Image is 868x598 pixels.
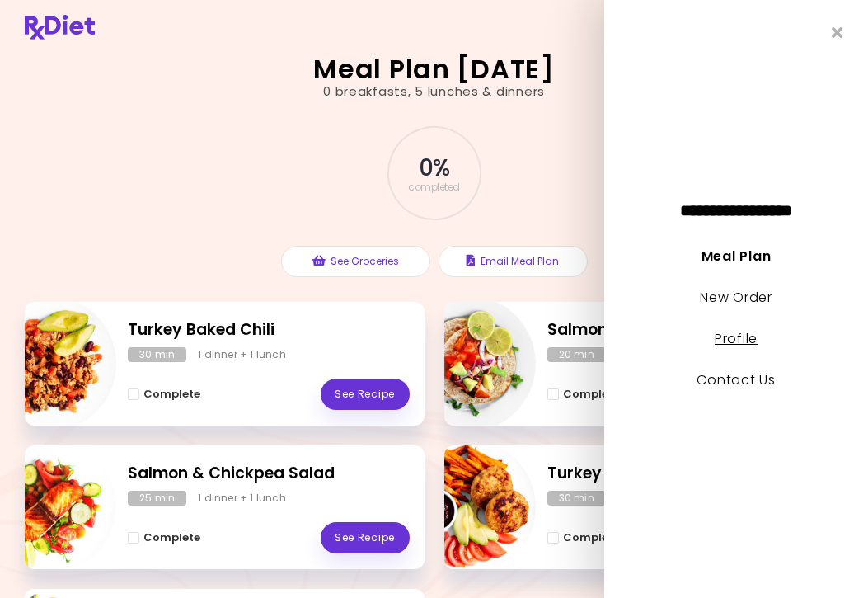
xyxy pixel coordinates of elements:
[281,246,430,277] button: See Groceries
[832,25,843,40] i: Close
[198,347,286,362] div: 1 dinner + 1 lunch
[547,491,606,506] div: 30 min
[697,370,775,389] a: Contact Us
[547,528,620,548] button: Complete - Turkey Burgers With Sweet Potato Fries
[128,318,410,342] h2: Turkey Baked Chili
[143,531,200,544] span: Complete
[399,439,536,576] img: Info - Turkey Burgers With Sweet Potato Fries
[399,295,536,432] img: Info - Salmon Salsa Tacos
[715,329,758,348] a: Profile
[128,462,410,486] h2: Salmon & Chickpea Salad
[198,491,286,506] div: 1 dinner + 1 lunch
[547,318,829,342] h2: Salmon Salsa Tacos
[563,531,620,544] span: Complete
[128,491,186,506] div: 25 min
[25,15,95,40] img: RxDiet
[408,182,460,192] span: completed
[439,246,588,277] button: Email Meal Plan
[321,522,410,553] a: See Recipe - Salmon & Chickpea Salad
[547,347,606,362] div: 20 min
[128,347,186,362] div: 30 min
[419,154,449,182] span: 0 %
[313,56,555,82] h2: Meal Plan [DATE]
[128,528,200,548] button: Complete - Salmon & Chickpea Salad
[321,379,410,410] a: See Recipe - Turkey Baked Chili
[323,82,545,101] div: 0 breakfasts , 5 lunches & dinners
[143,388,200,401] span: Complete
[701,247,771,266] a: Meal Plan
[128,384,200,404] button: Complete - Turkey Baked Chili
[547,462,829,486] h2: Turkey Burgers With Sweet Potato Fries
[547,384,620,404] button: Complete - Salmon Salsa Tacos
[563,388,620,401] span: Complete
[700,288,772,307] a: New Order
